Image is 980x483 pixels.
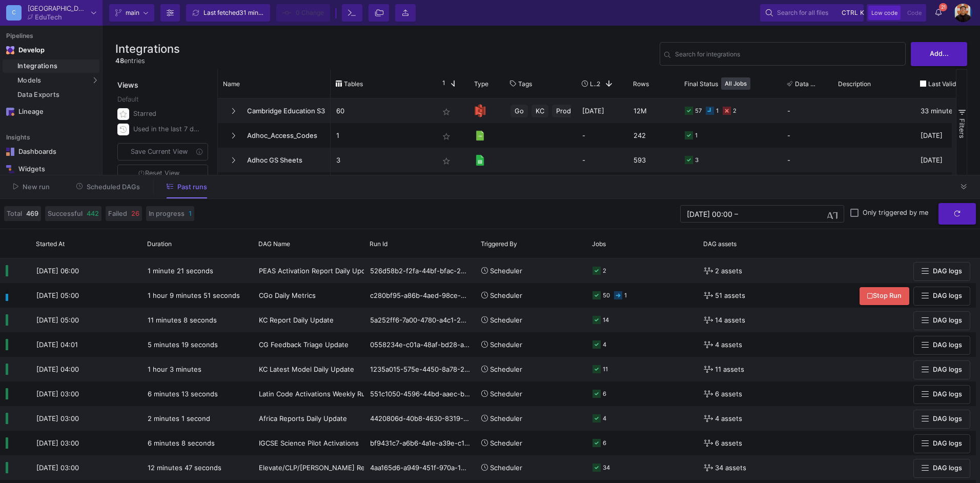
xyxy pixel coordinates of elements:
span: 2 assets [715,259,742,283]
span: Elevate/CLP/[PERSON_NAME] Reports Monthly Update [259,464,436,472]
div: 0558234e-c01a-48af-bd28-a00e12f81b08 [364,332,476,357]
span: 34 assets [715,456,746,480]
span: Scheduled DAGs [87,183,140,191]
div: 1 [695,173,698,197]
div: 363 [628,172,679,197]
span: [DATE] 03:00 [36,464,79,472]
button: DAG logs [913,336,970,355]
span: DAG logs [933,267,962,275]
span: Tags [518,80,532,88]
span: New run [23,183,50,191]
span: Africa Reports Daily Update [259,414,347,422]
button: Reset View [117,165,208,183]
button: Low code [868,6,901,20]
button: DAG logs [913,385,970,404]
div: 14 [603,308,609,332]
span: Data Tests [795,80,819,88]
span: 1 [438,79,445,88]
span: Failed [108,209,127,218]
div: [GEOGRAPHIC_DATA] [28,5,87,12]
span: Filters [958,118,966,138]
span: DAG assets [703,240,737,248]
span: Add... [930,50,949,57]
div: 1 [624,284,627,308]
span: 2 [597,80,600,88]
span: 2 minutes 1 second [148,414,210,422]
button: Code [904,6,925,20]
span: Description [838,80,871,88]
a: Navigation iconDashboards [3,144,99,160]
span: 51 assets [715,284,745,308]
a: Data Exports [3,88,99,102]
span: Started At [36,240,65,248]
div: - [577,172,628,197]
span: DAG logs [933,366,962,373]
div: 11 [603,357,608,381]
span: DAG logs [933,390,962,398]
span: Scheduler [490,291,522,299]
span: 6 assets [715,431,742,455]
span: Last Used [590,80,597,88]
span: In progress [149,209,185,218]
div: - [787,148,827,172]
div: C [6,5,22,21]
span: DAG logs [933,415,962,422]
span: [DATE] 03:00 [36,390,79,398]
span: Adhoc Math License Admins [241,173,325,197]
div: bf9431c7-a6b6-4a1e-a39e-c163c9a53243 [364,431,476,455]
p: 1 [336,173,427,197]
span: Only triggered by me [863,209,928,217]
img: Navigation icon [6,108,14,116]
span: KC Latest Model Daily Update [259,365,354,373]
button: Starred [115,106,210,122]
img: bg52tvgs8dxfpOhHYAd0g09LCcAxm85PnUXHwHyc.png [954,4,972,22]
span: [DATE] 03:00 [36,439,79,447]
img: [Legacy] Google Sheets [475,155,485,166]
span: [DATE] 06:00 [36,267,79,275]
span: KC [536,99,544,123]
div: 6 [603,431,606,455]
div: 551c1050-4596-44bd-aaec-b51d77ee331a [364,381,476,406]
div: c280bf95-a86b-4aed-98ce-0fc72f7d769e [364,283,476,308]
span: Last Valid Job [928,80,962,88]
button: Scheduled DAGs [64,179,153,195]
span: main [126,5,139,21]
div: 1 [716,99,719,123]
span: Adhoc GS Sheets [241,148,325,172]
span: Name [223,80,240,88]
span: [DATE] 03:00 [36,414,79,422]
span: 442 [87,209,99,218]
span: 48 [115,57,124,65]
div: [DATE] [915,172,976,197]
div: 1235a015-575e-4450-8a78-21b9ec9f1a71 [364,357,476,381]
div: [DATE] [915,148,976,172]
input: End datetime [740,210,807,218]
div: Integrations [17,62,97,70]
div: 4aa165d6-a949-451f-970a-19d0af919624 [364,455,476,480]
span: DAG Name [258,240,290,248]
button: DAG logs [913,459,970,478]
span: Scheduler [490,414,522,422]
div: 1 [695,124,698,148]
a: Navigation iconWidgets [3,161,99,177]
button: Total469 [4,206,41,221]
button: 21 [929,4,948,22]
span: [DATE] 04:00 [36,365,79,373]
span: 11 minutes 8 seconds [148,316,217,324]
span: k [860,7,864,19]
span: Scheduler [490,365,522,373]
button: DAG logs [913,262,970,281]
mat-icon: star_border [440,106,453,118]
a: Integrations [3,59,99,73]
button: Past runs [154,179,219,195]
p: 3 [336,148,427,172]
span: 5 minutes 19 seconds [148,340,218,349]
span: 12 minutes 47 seconds [148,464,221,472]
span: Latin Code Activations Weekly Run [259,390,370,398]
div: Develop [18,46,34,54]
div: - [577,148,628,172]
div: - [787,173,827,196]
span: ctrl [842,7,858,19]
h3: Integrations [115,42,180,55]
div: 593 [628,148,679,172]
